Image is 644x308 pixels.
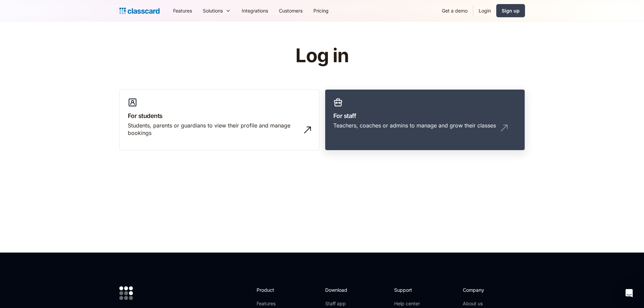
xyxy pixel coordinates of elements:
[436,3,473,18] a: Get a demo
[502,7,520,14] div: Sign up
[128,111,311,120] h3: For students
[325,300,353,307] a: Staff app
[197,3,236,18] div: Solutions
[128,122,297,137] div: Students, parents or guardians to view their profile and manage bookings
[496,4,525,17] a: Sign up
[463,300,508,307] a: About us
[333,111,517,120] h3: For staff
[119,89,319,151] a: For studentsStudents, parents or guardians to view their profile and manage bookings
[236,3,273,18] a: Integrations
[308,3,334,18] a: Pricing
[394,300,422,307] a: Help center
[257,286,293,293] h2: Product
[325,89,525,151] a: For staffTeachers, coaches or admins to manage and grow their classes
[394,286,422,293] h2: Support
[621,285,637,301] div: Open Intercom Messenger
[333,122,496,129] div: Teachers, coaches or admins to manage and grow their classes
[257,300,293,307] a: Features
[463,286,508,293] h2: Company
[273,3,308,18] a: Customers
[325,286,353,293] h2: Download
[203,7,223,14] div: Solutions
[119,6,160,16] a: home
[215,45,429,66] h1: Log in
[168,3,197,18] a: Features
[473,3,496,18] a: Login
